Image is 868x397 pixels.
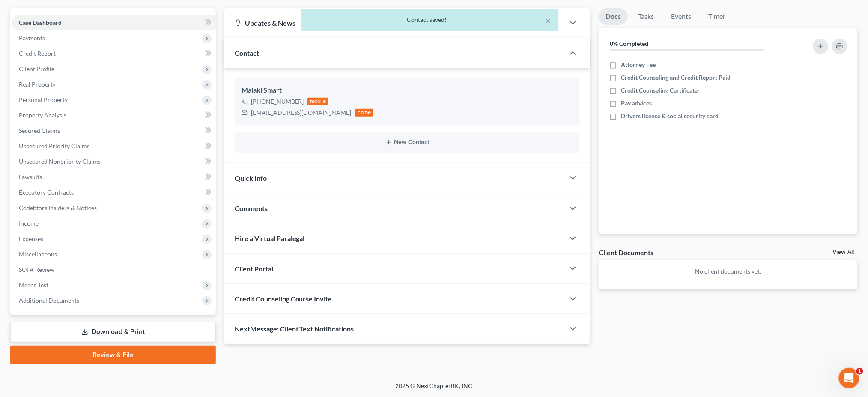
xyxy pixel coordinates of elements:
[610,40,648,47] strong: 0% Completed
[190,382,678,397] div: 2025 © NextChapterBK, INC
[12,108,216,123] a: Property Analysis
[308,15,552,24] div: Contact saved!
[235,325,354,333] span: NextMessage: Client Text Notifications
[621,73,731,82] span: Credit Counseling and Credit Report Paid
[19,281,48,289] span: Means Test
[12,154,216,169] a: Unsecured Nonpriority Claims
[19,204,97,211] span: Codebtors Insiders & Notices
[19,189,74,196] span: Executory Contracts
[621,112,719,120] span: Drivers license & social security card
[19,34,45,42] span: Payments
[19,127,60,134] span: Secured Claims
[621,99,652,108] span: Pay advices
[856,368,863,375] span: 1
[664,8,698,25] a: Events
[235,49,259,57] span: Contact
[621,60,656,69] span: Attorney Fee
[242,85,573,96] div: Malaki Smart
[19,158,101,165] span: Unsecured Nonpriority Claims
[235,265,273,273] span: Client Portal
[12,185,216,200] a: Executory Contracts
[701,8,732,25] a: Timer
[251,97,304,106] div: [PHONE_NUMBER]
[19,81,56,88] span: Real Property
[235,295,332,303] span: Credit Counseling Course Invite
[10,322,216,342] a: Download & Print
[606,267,851,276] p: No client documents yet.
[631,8,661,25] a: Tasks
[621,86,698,95] span: Credit Counseling Certificate
[12,123,216,138] a: Secured Claims
[833,249,854,255] a: View All
[599,8,628,25] a: Docs
[19,96,68,103] span: Personal Property
[19,250,57,258] span: Miscellaneous
[19,220,39,227] span: Income
[19,65,54,72] span: Client Profile
[19,142,89,150] span: Unsecured Priority Claims
[235,174,267,182] span: Quick Info
[12,46,216,61] a: Credit Report
[19,173,42,180] span: Lawsuits
[10,346,216,364] a: Review & File
[307,98,329,105] div: mobile
[12,169,216,185] a: Lawsuits
[599,248,653,257] div: Client Documents
[235,234,305,242] span: Hire a Virtual Paralegal
[839,368,859,388] iframe: Intercom live chat
[355,109,374,117] div: home
[12,262,216,277] a: SOFA Review
[19,50,56,57] span: Credit Report
[235,204,268,212] span: Comments
[546,15,552,26] button: ×
[251,108,352,117] div: [EMAIL_ADDRESS][DOMAIN_NAME]
[19,266,54,273] span: SOFA Review
[19,235,43,242] span: Expenses
[12,138,216,154] a: Unsecured Priority Claims
[19,111,66,119] span: Property Analysis
[19,297,79,304] span: Additional Documents
[242,139,573,146] button: New Contact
